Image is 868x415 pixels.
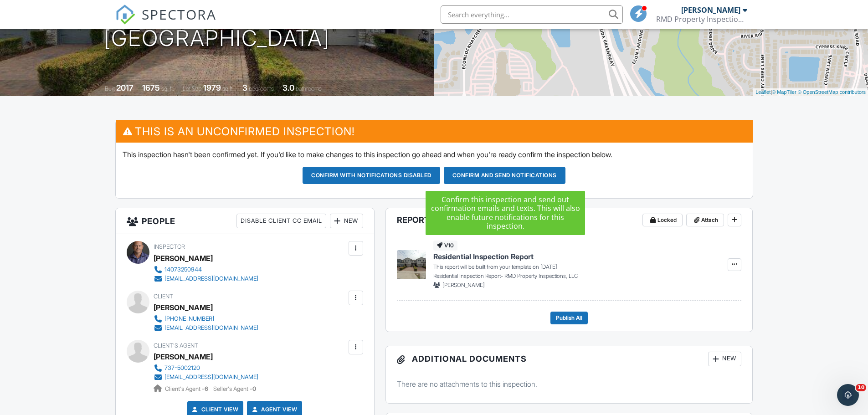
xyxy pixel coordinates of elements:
div: [PERSON_NAME] [681,5,740,15]
div: Disable Client CC Email [236,214,326,228]
a: SPECTORA [115,12,216,31]
a: 737-5002120 [154,364,258,373]
h3: Additional Documents [386,346,753,372]
button: Confirm with notifications disabled [303,167,440,184]
span: SPECTORA [142,5,216,24]
div: [EMAIL_ADDRESS][DOMAIN_NAME] [164,374,258,381]
div: 3.0 [282,83,294,92]
span: bedrooms [249,85,274,92]
span: bathrooms [296,85,322,92]
span: sq. ft. [161,85,174,92]
span: Lot Size [183,85,202,92]
strong: 6 [205,385,208,392]
div: RMD Property Inspections, LLC [656,15,747,24]
div: [PHONE_NUMBER] [164,315,214,323]
span: Seller's Agent - [213,385,256,392]
div: 2017 [116,83,134,92]
a: © MapTiler [772,89,796,95]
span: Client [154,293,173,300]
a: Leaflet [755,89,770,95]
h3: This is an Unconfirmed Inspection! [116,120,753,143]
span: Inspector [154,243,185,250]
div: 3 [242,83,247,92]
p: This inspection hasn't been confirmed yet. If you'd like to make changes to this inspection go ah... [123,149,746,159]
p: There are no attachments to this inspection. [397,379,742,389]
a: Agent View [250,405,297,414]
iframe: Intercom live chat [837,384,859,406]
div: 1979 [203,83,221,92]
a: [EMAIL_ADDRESS][DOMAIN_NAME] [154,323,258,333]
input: Search everything... [441,5,623,24]
span: 10 [856,384,866,391]
span: Client's Agent [154,342,198,349]
a: [EMAIL_ADDRESS][DOMAIN_NAME] [154,373,258,382]
div: 14073250944 [164,266,202,273]
strong: 0 [252,385,256,392]
div: [PERSON_NAME] [154,301,213,314]
h1: [STREET_ADDRESS] [GEOGRAPHIC_DATA] [104,3,330,51]
div: [EMAIL_ADDRESS][DOMAIN_NAME] [164,324,258,332]
div: New [330,214,363,228]
a: 14073250944 [154,265,258,274]
span: Client's Agent - [165,385,210,392]
a: Client View [190,405,239,414]
div: [PERSON_NAME] [154,251,213,265]
h3: People [116,208,374,234]
a: [EMAIL_ADDRESS][DOMAIN_NAME] [154,274,258,283]
div: 1675 [142,83,160,92]
a: [PERSON_NAME] [154,350,213,364]
a: © OpenStreetMap contributors [798,89,866,95]
div: [EMAIL_ADDRESS][DOMAIN_NAME] [164,275,258,282]
div: New [708,352,741,366]
button: Confirm and send notifications [444,167,565,184]
span: Built [105,85,115,92]
a: [PHONE_NUMBER] [154,314,258,323]
div: 737-5002120 [164,364,200,372]
span: sq.ft. [222,85,234,92]
img: The Best Home Inspection Software - Spectora [115,5,135,25]
div: | [753,88,868,96]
